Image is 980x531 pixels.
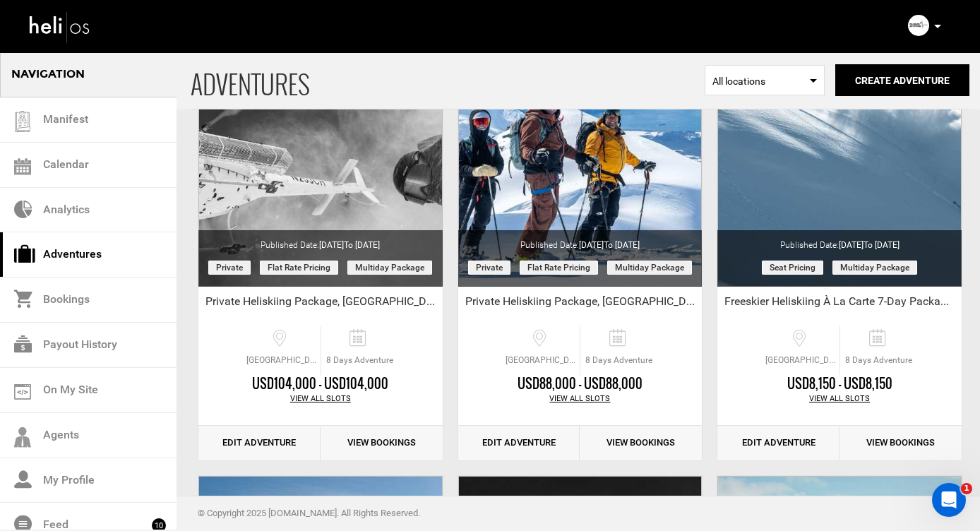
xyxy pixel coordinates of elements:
span: to [DATE] [604,240,640,250]
span: [DATE] [319,240,380,250]
iframe: Intercom live chat [932,483,966,517]
div: Freeskier Heliskiing À La Carte 7-Day Package - Early Season [717,294,962,315]
img: guest-list.svg [12,111,33,132]
a: Edit Adventure [458,426,580,460]
span: [GEOGRAPHIC_DATA][PERSON_NAME], [GEOGRAPHIC_DATA] [502,354,580,366]
div: View All Slots [198,393,443,405]
a: View Bookings [321,426,443,460]
div: Published Date: [717,230,962,251]
a: Edit Adventure [198,426,321,460]
span: Multiday package [607,261,692,275]
img: heli-logo [28,8,92,45]
div: USD104,000 - USD104,000 [198,375,443,393]
span: 8 Days Adventure [580,354,657,366]
span: Flat Rate Pricing [260,261,338,275]
span: Select box activate [705,65,825,95]
span: [DATE] [579,240,640,250]
div: Private Heliskiing Package, [GEOGRAPHIC_DATA], [US_STATE] - Select March & April Special [198,294,443,315]
span: Multiday package [832,261,917,275]
span: [DATE] [839,240,900,250]
a: View Bookings [839,426,962,460]
div: View All Slots [717,393,962,405]
span: All locations [712,74,817,88]
span: [GEOGRAPHIC_DATA][PERSON_NAME], [GEOGRAPHIC_DATA] [243,354,321,366]
div: Private Heliskiing Package, [GEOGRAPHIC_DATA], [US_STATE] - Early March Special [458,294,703,315]
span: Private [468,261,510,275]
span: [GEOGRAPHIC_DATA][PERSON_NAME], [GEOGRAPHIC_DATA] [762,354,839,366]
img: agents-icon.svg [14,427,31,448]
span: 8 Days Adventure [840,354,917,366]
img: 2fc09df56263535bfffc428f72fcd4c8.png [908,15,929,36]
a: Edit Adventure [717,426,839,460]
span: 8 Days Adventure [321,354,398,366]
span: to [DATE] [864,240,900,250]
div: USD8,150 - USD8,150 [717,375,962,393]
img: on_my_site.svg [14,384,31,400]
span: Seat Pricing [762,261,823,275]
a: View Bookings [580,426,702,460]
span: Private [208,261,251,275]
div: USD88,000 - USD88,000 [458,375,703,393]
span: to [DATE] [344,240,380,250]
div: Published Date: [198,230,443,251]
img: calendar.svg [14,158,31,175]
div: Published Date: [458,230,703,251]
button: Create Adventure [835,64,969,96]
span: ADVENTURES [191,52,705,109]
span: Flat Rate Pricing [520,261,598,275]
span: Multiday package [347,261,432,275]
div: View All Slots [458,393,703,405]
span: 1 [961,483,972,494]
